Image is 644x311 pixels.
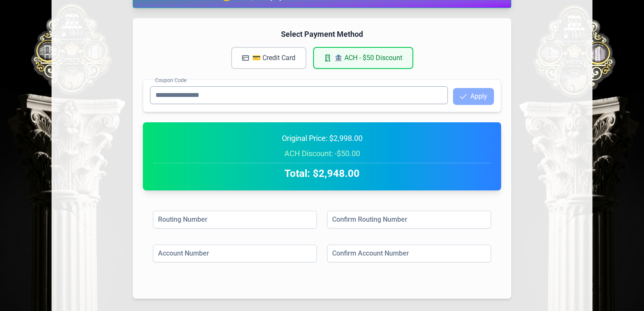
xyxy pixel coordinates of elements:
[153,148,491,160] div: ACH Discount: -$50.00
[153,167,491,180] h2: Total: $2,948.00
[453,88,494,105] button: Apply
[231,47,306,69] button: 💳 Credit Card
[153,132,491,144] div: Original Price: $2,998.00
[313,47,413,69] button: 🏦 ACH - $50 Discount
[143,28,501,40] h4: Select Payment Method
